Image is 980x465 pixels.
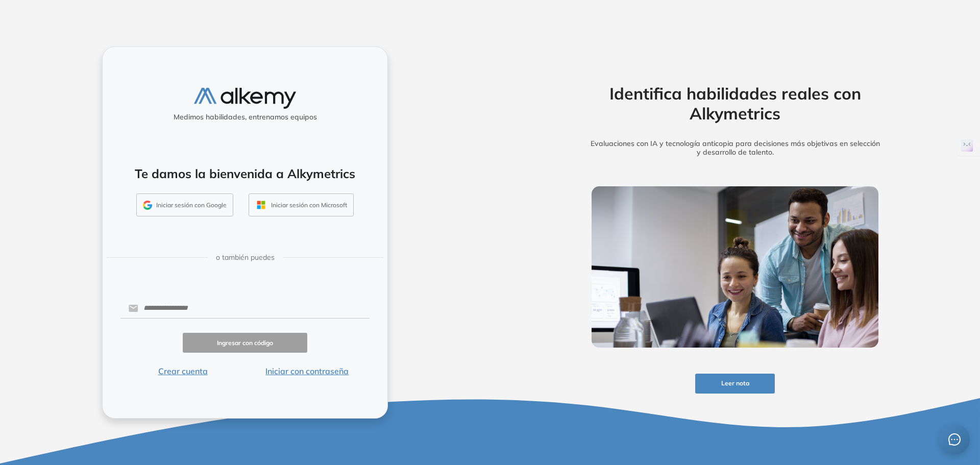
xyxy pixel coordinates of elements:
[107,113,383,121] h5: Medimos habilidades, entrenamos equipos
[120,365,245,377] button: Crear cuenta
[216,252,275,263] span: o también puedes
[116,166,374,181] h4: Te damos la bienvenida a Alkymetrics
[592,186,878,348] img: img-more-info
[143,201,152,210] img: GMAIL_ICON
[183,333,307,353] button: Ingresar con código
[245,365,370,377] button: Iniciar con contraseña
[948,433,961,446] span: message
[576,139,894,157] h5: Evaluaciones con IA y tecnología anticopia para decisiones más objetivas en selección y desarroll...
[576,84,894,123] h2: Identifica habilidades reales con Alkymetrics
[194,88,296,109] img: logo-alkemy
[136,193,233,217] button: Iniciar sesión con Google
[695,374,775,394] button: Leer nota
[249,193,354,217] button: Iniciar sesión con Microsoft
[255,199,267,211] img: OUTLOOK_ICON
